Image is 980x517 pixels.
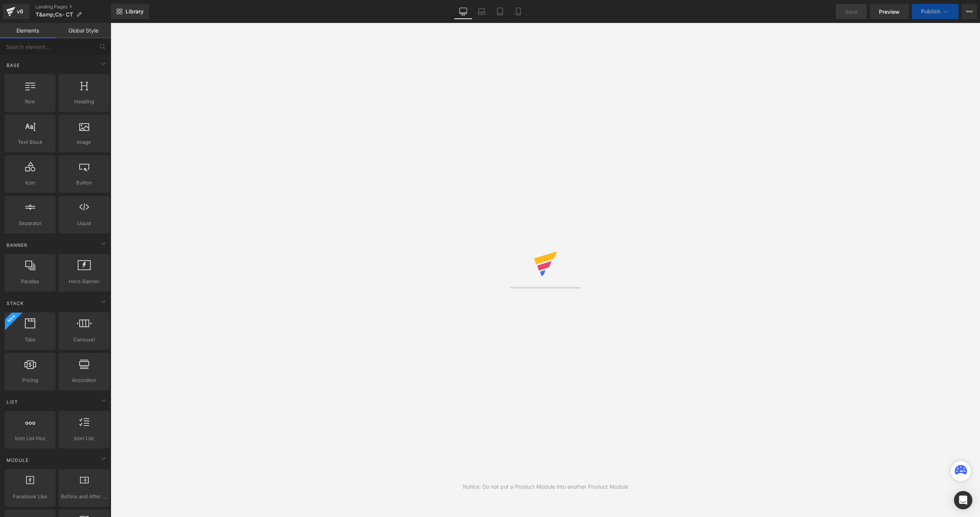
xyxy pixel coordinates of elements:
[7,336,53,344] span: Tabs
[61,336,107,344] span: Carousel
[962,4,977,19] button: More
[472,4,491,19] a: Laptop
[912,4,959,19] button: Publish
[36,11,73,18] span: T&amp;Cs- CT
[921,8,940,15] span: Publish
[3,4,29,19] a: v6
[111,4,149,19] a: New Library
[7,434,53,442] span: Icon List Hoz
[61,493,107,501] span: Before and After Images
[36,4,111,10] a: Landing Pages
[61,277,107,285] span: Hero Banner
[845,8,857,16] span: Save
[126,8,144,15] span: Library
[870,4,909,19] a: Preview
[61,179,107,187] span: Button
[7,376,53,384] span: Pricing
[7,138,53,146] span: Text Block
[61,219,107,227] span: Liquid
[61,434,107,442] span: Icon List
[61,138,107,146] span: Image
[7,179,53,187] span: Icon
[454,4,472,19] a: Desktop
[6,398,19,406] span: List
[954,491,972,509] div: Open Intercom Messenger
[7,98,53,106] span: Row
[61,376,107,384] span: Accordion
[6,62,21,69] span: Base
[7,219,53,227] span: Separator
[7,277,53,285] span: Parallax
[6,300,24,307] span: Stack
[56,23,111,38] a: Global Style
[61,98,107,106] span: Heading
[15,7,25,16] div: v6
[491,4,509,19] a: Tablet
[7,493,53,501] span: Facebook Like
[6,241,28,249] span: Banner
[6,457,29,464] span: Module
[463,483,628,491] div: Notice: Do not put a Product Module into another Product Module
[509,4,528,19] a: Mobile
[879,8,900,16] span: Preview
